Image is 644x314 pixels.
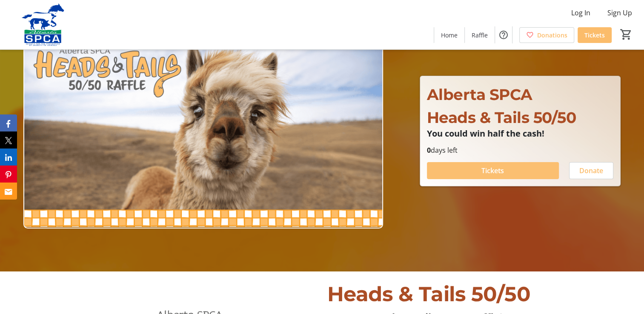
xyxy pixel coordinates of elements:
[569,162,613,179] button: Donate
[427,108,576,127] span: Heads & Tails 50/50
[427,145,613,155] p: days left
[441,31,458,40] span: Home
[481,166,504,176] span: Tickets
[427,85,532,104] span: Alberta SPCA
[607,8,632,18] span: Sign Up
[472,31,488,40] span: Raffle
[5,3,81,46] img: Alberta SPCA's Logo
[564,6,597,20] button: Log In
[519,27,574,43] a: Donations
[537,31,567,40] span: Donations
[427,129,613,138] p: You could win half the cash!
[465,27,495,43] a: Raffle
[601,6,639,20] button: Sign Up
[23,26,383,228] img: Campaign CTA Media Photo
[434,27,464,43] a: Home
[427,146,431,155] span: 0
[578,27,612,43] a: Tickets
[579,166,603,176] span: Donate
[495,26,512,43] button: Help
[327,282,530,306] span: Heads & Tails 50/50
[584,31,605,40] span: Tickets
[571,8,590,18] span: Log In
[618,27,634,42] button: Cart
[427,162,559,179] button: Tickets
